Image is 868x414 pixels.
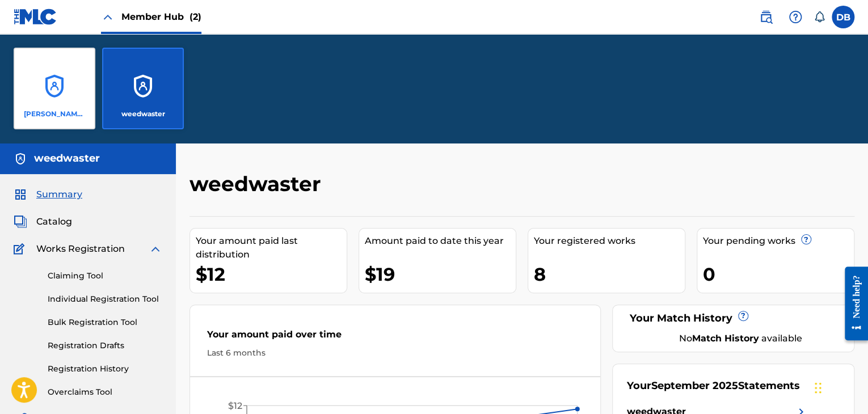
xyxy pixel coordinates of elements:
[703,261,854,287] div: 0
[534,234,685,248] div: Your registered works
[789,10,802,24] img: help
[36,188,82,201] span: Summary
[48,363,162,375] a: Registration History
[14,152,27,166] img: Accounts
[24,109,86,119] p: Lennon Cripe
[365,234,516,248] div: Amount paid to date this year
[196,261,347,287] div: $12
[802,235,811,244] span: ?
[121,10,201,23] span: Member Hub
[739,311,748,320] span: ?
[627,378,800,394] div: Your Statements
[149,242,162,256] img: expand
[189,171,327,197] h2: weedwaster
[14,9,57,25] img: MLC Logo
[207,347,583,359] div: Last 6 months
[755,6,777,28] a: Public Search
[815,371,821,405] div: Drag
[34,152,100,165] h5: weedwaster
[784,6,807,28] div: Help
[189,11,201,22] span: (2)
[836,258,868,349] iframe: Resource Center
[36,215,72,229] span: Catalog
[196,234,347,261] div: Your amount paid last distribution
[121,109,165,119] p: weedwaster
[207,328,583,347] div: Your amount paid over time
[48,270,162,282] a: Claiming Tool
[692,333,759,344] strong: Match History
[14,188,27,201] img: Summary
[832,6,854,28] div: User Menu
[14,215,27,229] img: Catalog
[48,293,162,305] a: Individual Registration Tool
[651,379,738,392] span: September 2025
[811,360,868,414] iframe: Chat Widget
[48,316,162,328] a: Bulk Registration Tool
[814,11,825,23] div: Notifications
[228,400,242,411] tspan: $12
[534,261,685,287] div: 8
[101,10,115,24] img: Close
[641,332,840,345] div: No available
[14,242,28,256] img: Works Registration
[102,48,184,129] a: Accountsweedwaster
[48,386,162,398] a: Overclaims Tool
[627,311,840,326] div: Your Match History
[14,188,82,201] a: SummarySummary
[48,340,162,352] a: Registration Drafts
[365,261,516,287] div: $19
[14,215,72,229] a: CatalogCatalog
[703,234,854,248] div: Your pending works
[759,10,773,24] img: search
[14,48,95,129] a: Accounts[PERSON_NAME] [PERSON_NAME]
[36,242,125,256] span: Works Registration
